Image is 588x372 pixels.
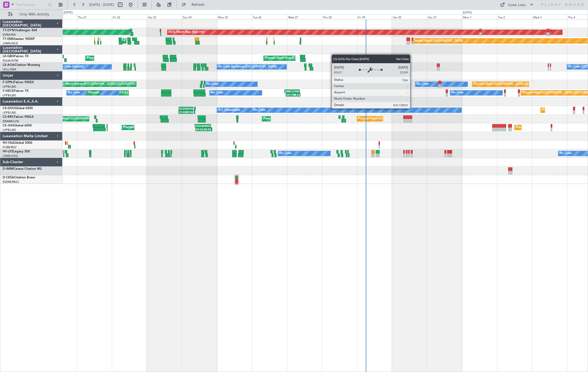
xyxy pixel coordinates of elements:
div: No Crew [68,89,80,97]
div: [DATE] [463,10,472,15]
a: LFMN/NCE [3,41,18,45]
a: LFPB/LBG [3,128,16,132]
div: SBBR [285,90,292,93]
a: EDDM/MUC [3,180,19,184]
div: Planned Maint [GEOGRAPHIC_DATA] ([GEOGRAPHIC_DATA]) [88,89,171,97]
span: LX-AOA [3,63,15,67]
div: Wed 27 [287,14,322,19]
a: F-GPNJFalcon 900EX [3,81,34,84]
a: D-IMIMCessna Citation M2 [3,167,42,171]
div: 07:45 Z [186,110,193,114]
button: Only With Activity [6,10,57,19]
div: Wed 3 [532,14,567,19]
a: LFPB/LBG [3,111,16,115]
div: Planned Maint Chester [124,37,154,45]
button: Quick Links [498,1,537,9]
div: LFMN [292,90,299,93]
a: CS-JHHGlobal 6000 [3,124,32,127]
a: T7-EMIHawker 900XP [3,38,35,41]
span: LX-GBH [3,55,14,58]
div: EGGW [195,124,203,127]
div: KLAX [179,107,186,110]
div: 21:45 Z [179,110,186,114]
div: A/C Unavailable [218,106,240,114]
div: Sun 24 [182,14,217,19]
div: Planned Maint [GEOGRAPHIC_DATA] ([GEOGRAPHIC_DATA]) [358,115,441,123]
span: Refresh [187,3,209,7]
div: Planned Maint Nice ([GEOGRAPHIC_DATA]) [265,54,324,62]
span: CS-JHH [3,124,14,127]
div: AOG Maint Hyères ([GEOGRAPHIC_DATA]-[GEOGRAPHIC_DATA]) [58,80,146,88]
span: CS-RRC [3,115,14,119]
a: CS-DOUGlobal 6500 [3,107,33,110]
div: EGGW [186,107,193,110]
a: T7-DYNChallenger 604 [3,29,37,32]
div: Fri 22 [112,14,147,19]
span: T7-EMI [3,38,13,41]
div: Tue 2 [497,14,532,19]
a: 9H-LPZLegacy 500 [3,150,30,153]
div: Planned Maint Nice ([GEOGRAPHIC_DATA]) [87,54,145,62]
a: D-CESACitation Bravo [3,176,35,179]
span: F-HECD [3,89,14,93]
a: CS-RRCFalcon 900LX [3,115,34,119]
a: LFPB/LBG [3,85,16,89]
div: Mon 25 [217,14,252,19]
div: Planned Maint [GEOGRAPHIC_DATA] ([GEOGRAPHIC_DATA]) [123,124,206,131]
div: Sat 30 [392,14,427,19]
button: Refresh [179,1,211,9]
div: Tue 26 [252,14,287,19]
span: 9H-YAA [3,141,14,145]
a: EVRA/RIX [3,33,16,37]
a: FCBB/BZV [3,145,17,149]
input: Trip Number [16,1,46,9]
div: Quick Links [508,3,526,8]
div: Planned Maint [GEOGRAPHIC_DATA] [413,37,463,45]
a: LX-AOACitation Mustang [3,63,40,67]
a: F-HECDFalcon 7X [3,89,29,93]
div: Thu 21 [77,14,112,19]
div: Planned Maint [GEOGRAPHIC_DATA] ([GEOGRAPHIC_DATA]) [263,115,346,123]
a: LFMD/CEQ [3,154,18,158]
a: 9H-YAAGlobal 5000 [3,141,32,145]
a: EDLW/DTM [3,59,18,63]
div: No Crew [452,89,464,97]
span: F-GPNJ [3,81,14,84]
div: No Crew [211,89,223,97]
div: No Crew [253,106,265,114]
div: AOG Maint Riga (Riga Intl) [169,28,204,36]
div: No Crew [560,150,572,157]
div: Sun 31 [427,14,462,19]
div: Fri 29 [357,14,392,19]
div: [DATE] [64,10,73,15]
div: No Crew [417,80,429,88]
a: LFPB/LBG [3,93,16,97]
span: CS-DOU [3,107,15,110]
span: D-CESA [3,176,14,179]
div: 09:22 Z [293,93,300,96]
div: KRNO [203,124,210,127]
div: 20:55 Z [204,128,212,131]
div: No Crew [206,80,219,88]
a: LELL/QSA [3,67,16,71]
div: Mon 1 [462,14,497,19]
a: DNMM/LOS [3,119,19,123]
span: 9H-LPZ [3,150,13,153]
span: Only With Activity [14,13,55,16]
div: No Crew Sabadell [59,63,84,71]
div: No Crew Barcelona ([GEOGRAPHIC_DATA]) [218,63,277,71]
span: [DATE] - [DATE] [89,2,114,7]
div: Thu 28 [322,14,357,19]
span: T7-DYN [3,29,14,32]
div: No Crew [279,150,292,157]
div: 09:30 Z [196,128,204,131]
a: LX-GBHFalcon 7X [3,55,29,58]
span: D-IMIM [3,167,13,171]
div: Sat 23 [147,14,182,19]
div: 23:17 Z [286,93,293,96]
div: Planned Maint [GEOGRAPHIC_DATA] ([GEOGRAPHIC_DATA]) [474,80,556,88]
